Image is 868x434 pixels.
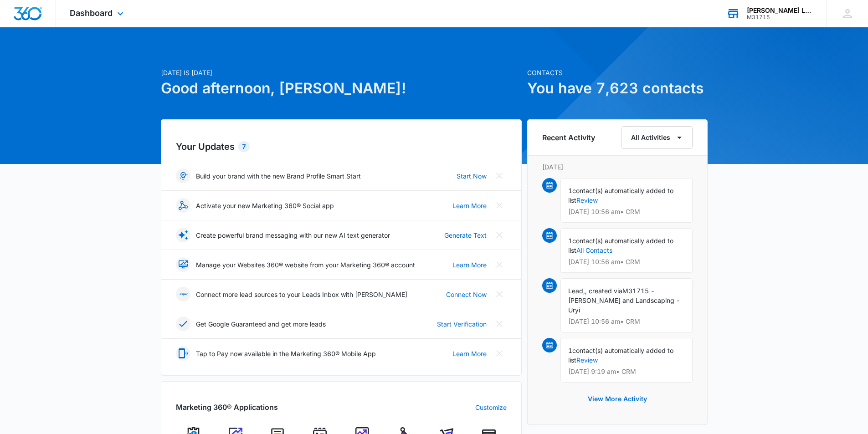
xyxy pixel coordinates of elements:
button: Close [492,317,507,331]
p: Build your brand with the new Brand Profile Smart Start [196,171,361,181]
a: Learn More [452,201,487,210]
p: [DATE] 10:56 am • CRM [568,259,685,265]
p: Tap to Pay now available in the Marketing 360® Mobile App [196,349,376,358]
a: Customize [475,403,507,412]
p: [DATE] is [DATE] [161,68,522,77]
button: View More Activity [579,388,656,410]
a: Generate Text [444,230,487,240]
a: Start Now [457,171,487,181]
span: 1 [568,237,572,245]
button: All Activities [621,126,693,149]
div: account name [747,7,813,14]
p: [DATE] 10:56 am • CRM [568,209,685,215]
button: Close [492,228,507,242]
p: [DATE] [542,162,693,172]
span: 1 [568,347,572,354]
a: Start Verification [437,319,487,329]
p: Create powerful brand messaging with our new AI text generator [196,230,390,240]
h1: Good afternoon, [PERSON_NAME]! [161,77,522,99]
a: Connect Now [446,290,487,299]
p: Get Google Guaranteed and get more leads [196,319,326,329]
h1: You have 7,623 contacts [527,77,708,99]
span: Lead, [568,287,585,295]
span: contact(s) automatically added to list [568,187,673,204]
button: Close [492,198,507,213]
p: Contacts [527,68,708,77]
p: [DATE] 10:56 am • CRM [568,318,685,325]
button: Close [492,168,507,183]
span: contact(s) automatically added to list [568,237,673,254]
a: Learn More [452,349,487,358]
h2: Marketing 360® Applications [176,402,278,413]
p: Connect more lead sources to your Leads Inbox with [PERSON_NAME] [196,290,407,299]
a: Learn More [452,260,487,270]
span: 1 [568,187,572,194]
div: 7 [238,141,250,152]
a: Review [576,196,598,204]
p: Activate your new Marketing 360® Social app [196,201,334,210]
button: Close [492,287,507,301]
button: Close [492,346,507,361]
div: account id [747,14,813,20]
button: Close [492,257,507,272]
span: Dashboard [70,8,113,18]
h2: Your Updates [176,140,507,153]
p: [DATE] 9:19 am • CRM [568,368,685,375]
span: M31715 - [PERSON_NAME] and Landscaping - Uryi [568,287,680,314]
p: Manage your Websites 360® website from your Marketing 360® account [196,260,415,270]
h6: Recent Activity [542,132,595,143]
a: Review [576,356,598,364]
span: contact(s) automatically added to list [568,347,673,364]
a: All Contacts [576,246,612,254]
span: , created via [585,287,622,295]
